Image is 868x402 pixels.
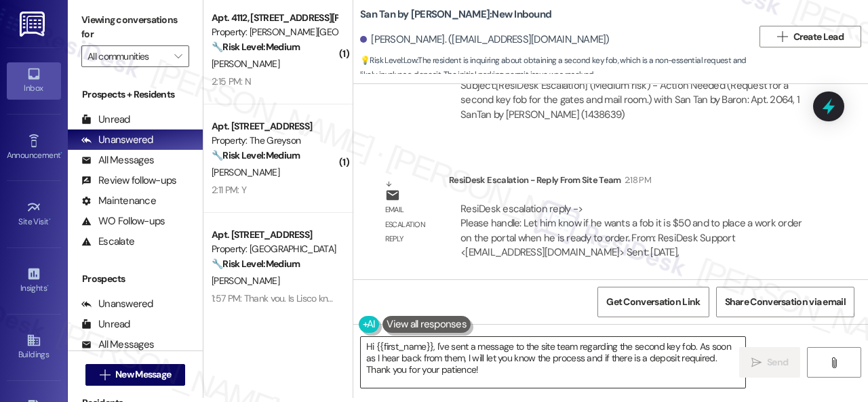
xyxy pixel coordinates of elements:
input: All communities [87,45,167,67]
div: Review follow-ups [81,174,176,188]
div: Unanswered [81,133,153,147]
div: Unread [81,317,130,331]
strong: 💡 Risk Level: Low [360,55,417,66]
label: Viewing conversations for [81,9,189,45]
div: 2:15 PM: N [212,75,251,87]
div: Property: [GEOGRAPHIC_DATA] [212,242,337,256]
div: Apt. [STREET_ADDRESS] [212,119,337,134]
span: • [49,215,51,224]
div: Prospects + Residents [68,87,203,102]
i:  [751,357,762,368]
textarea: Hi {{first_name}}, I've sent a message to the site team regarding the second key fob. As soon as ... [361,337,745,388]
div: 2:11 PM: Y [212,184,246,196]
img: ResiDesk Logo [20,12,47,37]
div: ResiDesk escalation reply -> Please handle: Let him know if he wants a fob it is $50 and to place... [460,202,802,259]
div: Subject: [ResiDesk Escalation] (Medium risk) - Action Needed (Request for a second key fob for th... [460,79,805,122]
div: Apt. [STREET_ADDRESS] [212,228,337,242]
span: : The resident is inquiring about obtaining a second key fob, which is a non-essential request an... [360,54,753,83]
span: [PERSON_NAME] [212,275,279,287]
span: [PERSON_NAME] [212,166,279,178]
span: Share Conversation via email [725,295,846,309]
div: 2:18 PM [621,173,651,187]
span: [PERSON_NAME] [212,58,279,70]
button: Create Lead [759,26,861,47]
div: All Messages [81,153,154,167]
span: • [60,148,62,158]
strong: 🔧 Risk Level: Medium [212,258,300,270]
button: Get Conversation Link [597,287,709,317]
div: Property: [PERSON_NAME][GEOGRAPHIC_DATA] [212,25,337,39]
div: Escalate [81,235,134,249]
i:  [777,31,787,42]
div: Unread [81,113,130,127]
div: Email escalation reply [385,203,438,246]
strong: 🔧 Risk Level: Medium [212,41,300,53]
div: All Messages [81,338,154,352]
i:  [829,357,839,368]
div: Property: The Greyson [212,134,337,148]
span: Get Conversation Link [606,295,700,309]
div: Prospects [68,272,203,286]
a: Site Visit • [7,196,61,233]
span: Create Lead [793,30,844,44]
a: Inbox [7,62,61,99]
div: Apt. 4112, [STREET_ADDRESS][PERSON_NAME] [212,11,337,25]
span: • [47,281,49,291]
div: [PERSON_NAME]. ([EMAIL_ADDRESS][DOMAIN_NAME]) [360,33,610,47]
div: Maintenance [81,194,156,208]
a: Insights • [7,262,61,299]
div: ResiDesk Escalation - Reply From Site Team [449,173,816,192]
span: Send [767,355,788,369]
i:  [100,369,110,380]
div: 1:57 PM: Thank you. Is Lisco know. For long wait times? Like a week or more? If so could we have ... [212,292,717,304]
span: New Message [115,367,171,382]
button: Send [739,347,800,378]
strong: 🔧 Risk Level: Medium [212,149,300,161]
button: Share Conversation via email [716,287,854,317]
b: San Tan by [PERSON_NAME]: New Inbound [360,7,551,22]
a: Buildings [7,329,61,365]
div: WO Follow-ups [81,214,165,228]
i:  [174,51,182,62]
div: Unanswered [81,297,153,311]
button: New Message [85,364,186,386]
